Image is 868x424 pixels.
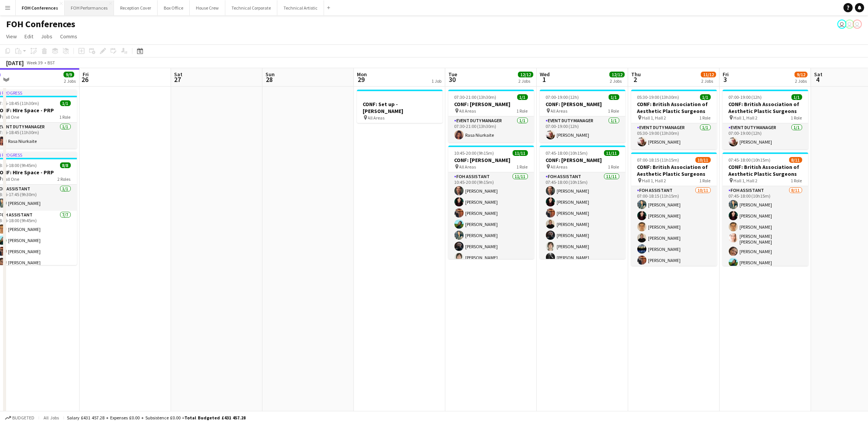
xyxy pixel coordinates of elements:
[609,72,625,77] span: 12/12
[64,72,74,77] span: 9/9
[517,164,528,170] span: 1 Role
[42,415,60,421] span: All jobs
[4,414,36,422] button: Budgeted
[513,150,528,156] span: 11/11
[41,33,52,40] span: Jobs
[791,178,802,183] span: 1 Role
[16,0,65,15] button: FOH Conferences
[459,108,476,114] span: All Areas
[721,75,729,84] span: 3
[459,164,476,170] span: All Areas
[608,108,619,114] span: 1 Role
[695,157,711,163] span: 10/11
[540,71,550,78] span: Wed
[701,72,716,77] span: 11/12
[734,115,758,121] span: Hall 1, Hall 2
[2,114,20,120] span: Hall One
[81,75,89,84] span: 26
[448,90,534,142] div: 07:30-21:00 (13h30m)1/1CONF: [PERSON_NAME] All Areas1 RoleEvent Duty Manager1/107:30-21:00 (13h30...
[791,94,802,100] span: 1/1
[723,101,808,115] h3: CONF: British Association of Aesthetic Plastic Surgeons
[368,115,385,121] span: All Areas
[813,75,822,84] span: 4
[540,157,625,164] h3: CONF: [PERSON_NAME]
[729,94,762,100] span: 07:00-19:00 (12h)
[642,115,666,121] span: Hall 1, Hall 2
[38,31,55,41] a: Jobs
[357,71,367,78] span: Mon
[791,115,802,121] span: 1 Role
[637,157,679,163] span: 07:00-18:15 (11h15m)
[631,152,717,266] div: 07:00-18:15 (11h15m)10/11CONF: British Association of Aesthetic Plastic Surgeons Hall 1, Hall 21 ...
[60,114,71,120] span: 1 Role
[551,108,568,114] span: All Areas
[173,75,182,84] span: 27
[3,31,20,41] a: View
[729,157,771,163] span: 07:45-18:00 (10h15m)
[2,176,20,182] span: Hall One
[723,71,729,78] span: Fri
[448,101,534,108] h3: CONF: [PERSON_NAME]
[630,75,641,84] span: 2
[610,78,624,84] div: 2 Jobs
[546,94,579,100] span: 07:00-19:00 (12h)
[845,20,854,29] app-user-avatar: Visitor Services
[631,71,641,78] span: Thu
[83,71,89,78] span: Fri
[789,157,802,163] span: 8/11
[551,164,568,170] span: All Areas
[225,0,277,15] button: Technical Corporate
[518,72,533,77] span: 12/12
[642,178,666,183] span: Hall 1, Hall 2
[517,108,528,114] span: 1 Role
[631,101,717,115] h3: CONF: British Association of Aesthetic Plastic Surgeons
[67,415,246,421] div: Salary £431 457.28 + Expenses £0.00 + Subsistence £0.00 =
[723,164,808,177] h3: CONF: British Association of Aesthetic Plastic Surgeons
[356,75,367,84] span: 29
[723,123,808,149] app-card-role: Event Duty Manager1/107:00-19:00 (12h)[PERSON_NAME]
[631,164,717,177] h3: CONF: British Association of Aesthetic Plastic Surgeons
[60,100,71,106] span: 1/1
[158,0,190,15] button: Box Office
[277,0,324,15] button: Technical Artistic
[814,71,822,78] span: Sat
[637,94,679,100] span: 05:30-19:00 (13h30m)
[64,78,76,84] div: 2 Jobs
[357,90,443,123] div: CONF: Set up - [PERSON_NAME] All Areas
[734,178,758,183] span: Hall 1, Hall 2
[608,164,619,170] span: 1 Role
[540,116,625,142] app-card-role: Event Duty Manager1/107:00-19:00 (12h)[PERSON_NAME]
[518,78,533,84] div: 2 Jobs
[65,0,114,15] button: FOH Performances
[631,90,717,149] app-job-card: 05:30-19:00 (13h30m)1/1CONF: British Association of Aesthetic Plastic Surgeons Hall 1, Hall 21 Ro...
[604,150,619,156] span: 11/11
[546,150,588,156] span: 07:45-18:00 (10h15m)
[447,75,457,84] span: 30
[540,172,625,309] app-card-role: FOH Assistant11/1107:45-18:00 (10h15m)[PERSON_NAME][PERSON_NAME][PERSON_NAME][PERSON_NAME][PERSON...
[264,75,275,84] span: 28
[517,94,528,100] span: 1/1
[631,123,717,149] app-card-role: Event Duty Manager1/105:30-19:00 (13h30m)[PERSON_NAME]
[700,115,711,121] span: 1 Role
[454,150,494,156] span: 10:45-20:00 (9h15m)
[448,146,534,259] app-job-card: 10:45-20:00 (9h15m)11/11CONF: [PERSON_NAME] All Areas1 RoleFOH Assistant11/1110:45-20:00 (9h15m)[...
[448,172,534,309] app-card-role: FOH Assistant11/1110:45-20:00 (9h15m)[PERSON_NAME][PERSON_NAME][PERSON_NAME][PERSON_NAME][PERSON_...
[190,0,225,15] button: House Crew
[539,75,550,84] span: 1
[184,415,246,421] span: Total Budgeted £431 457.28
[6,59,24,67] div: [DATE]
[432,78,441,84] div: 1 Job
[540,146,625,259] app-job-card: 07:45-18:00 (10h15m)11/11CONF: [PERSON_NAME] All Areas1 RoleFOH Assistant11/1107:45-18:00 (10h15m...
[837,20,847,29] app-user-avatar: Visitor Services
[6,33,17,40] span: View
[357,101,443,115] h3: CONF: Set up - [PERSON_NAME]
[723,90,808,149] div: 07:00-19:00 (12h)1/1CONF: British Association of Aesthetic Plastic Surgeons Hall 1, Hall 21 RoleE...
[540,90,625,142] app-job-card: 07:00-19:00 (12h)1/1CONF: [PERSON_NAME] All Areas1 RoleEvent Duty Manager1/107:00-19:00 (12h)[PER...
[24,33,33,40] span: Edit
[700,94,711,100] span: 1/1
[448,116,534,142] app-card-role: Event Duty Manager1/107:30-21:00 (13h30m)Rasa Niurkaite
[853,20,862,29] app-user-avatar: Visitor Services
